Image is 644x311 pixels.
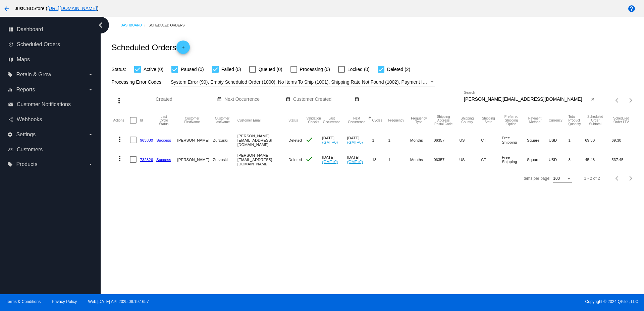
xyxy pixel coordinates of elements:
[8,99,93,110] a: email Customer Notifications
[111,67,126,72] span: Status:
[111,79,163,85] span: Processing Error Codes:
[347,150,372,169] mat-cell: [DATE]
[322,150,347,169] mat-cell: [DATE]
[8,117,13,122] i: share
[322,140,338,144] a: (GMT+0)
[16,72,51,78] span: Retain & Grow
[459,116,475,124] button: Change sorting for ShippingCountry
[259,65,282,73] span: Queued (0)
[113,110,130,130] mat-header-cell: Actions
[217,97,222,102] mat-icon: date_range
[611,150,637,169] mat-cell: 537.45
[120,20,149,30] a: Dashboard
[237,118,261,122] button: Change sorting for CustomerEmail
[305,110,322,130] mat-header-cell: Validation Checks
[372,150,388,169] mat-cell: 13
[177,116,207,124] button: Change sorting for CustomerFirstName
[8,114,93,125] a: share Webhooks
[95,20,106,30] i: chevron_left
[237,130,288,150] mat-cell: [PERSON_NAME][EMAIL_ADDRESS][DOMAIN_NAME]
[322,116,341,124] button: Change sorting for LastOccurrenceUtc
[459,150,481,169] mat-cell: US
[553,176,572,181] mat-select: Items per page:
[527,116,543,124] button: Change sorting for PaymentMethod.Type
[410,116,428,124] button: Change sorting for FrequencyType
[8,39,93,50] a: update Scheduled Orders
[237,150,288,169] mat-cell: [PERSON_NAME][EMAIL_ADDRESS][DOMAIN_NAME]
[16,87,35,93] span: Reports
[372,118,382,122] button: Change sorting for Cycles
[549,150,569,169] mat-cell: USD
[590,97,595,102] mat-icon: close
[589,96,596,103] button: Clear
[15,6,99,11] span: JustCBDStore ( )
[17,147,43,153] span: Customers
[434,130,460,150] mat-cell: 06357
[88,87,93,92] i: arrow_drop_down
[7,87,13,92] i: equalizer
[224,97,285,102] input: Next Occurrence
[611,116,631,124] button: Change sorting for LifetimeValue
[568,130,585,150] mat-cell: 1
[300,65,330,73] span: Processing (0)
[523,176,550,181] div: Items per page:
[181,65,204,73] span: Paused (0)
[149,20,191,30] a: Scheduled Orders
[8,27,13,32] i: dashboard
[611,94,624,107] button: Previous page
[47,6,97,11] a: [URL][DOMAIN_NAME]
[585,130,611,150] mat-cell: 69.30
[17,101,71,107] span: Customer Notifications
[156,138,171,142] a: Success
[8,147,13,152] i: people_outline
[8,102,13,107] i: email
[88,162,93,167] i: arrow_drop_down
[481,150,502,169] mat-cell: CT
[88,299,149,304] a: Web:[DATE] API:2025.08.19.1657
[17,26,43,32] span: Dashboard
[624,94,638,107] button: Next page
[502,130,527,150] mat-cell: Free Shipping
[156,157,171,162] a: Success
[16,132,36,138] span: Settings
[7,162,13,167] i: local_offer
[434,115,453,126] button: Change sorting for ShippingPostcode
[115,97,123,105] mat-icon: more_vert
[502,150,527,169] mat-cell: Free Shipping
[611,130,637,150] mat-cell: 69.30
[553,176,560,181] span: 100
[88,132,93,137] i: arrow_drop_down
[221,65,241,73] span: Failed (0)
[464,97,589,102] input: Search
[322,159,338,164] a: (GMT+0)
[288,118,298,122] button: Change sorting for Status
[171,78,435,86] mat-select: Filter by Processing Error Codes
[177,130,213,150] mat-cell: [PERSON_NAME]
[288,138,302,142] span: Deleted
[116,135,124,143] mat-icon: more_vert
[88,72,93,77] i: arrow_drop_down
[347,130,372,150] mat-cell: [DATE]
[584,176,600,181] div: 1 - 2 of 2
[52,299,77,304] a: Privacy Policy
[144,65,163,73] span: Active (0)
[179,45,187,53] mat-icon: add
[459,130,481,150] mat-cell: US
[388,150,410,169] mat-cell: 1
[213,150,237,169] mat-cell: Zurzuski
[3,5,11,13] mat-icon: arrow_back
[410,150,434,169] mat-cell: Months
[322,130,347,150] mat-cell: [DATE]
[347,116,366,124] button: Change sorting for NextOccurrenceUtc
[585,115,605,126] button: Change sorting for Subtotal
[213,130,237,150] mat-cell: Zurzuski
[7,72,13,77] i: local_offer
[305,155,313,163] mat-icon: check
[624,172,638,185] button: Next page
[140,118,143,122] button: Change sorting for Id
[388,130,410,150] mat-cell: 1
[549,118,562,122] button: Change sorting for CurrencyIso
[286,97,290,102] mat-icon: date_range
[8,42,13,47] i: update
[628,5,636,13] mat-icon: help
